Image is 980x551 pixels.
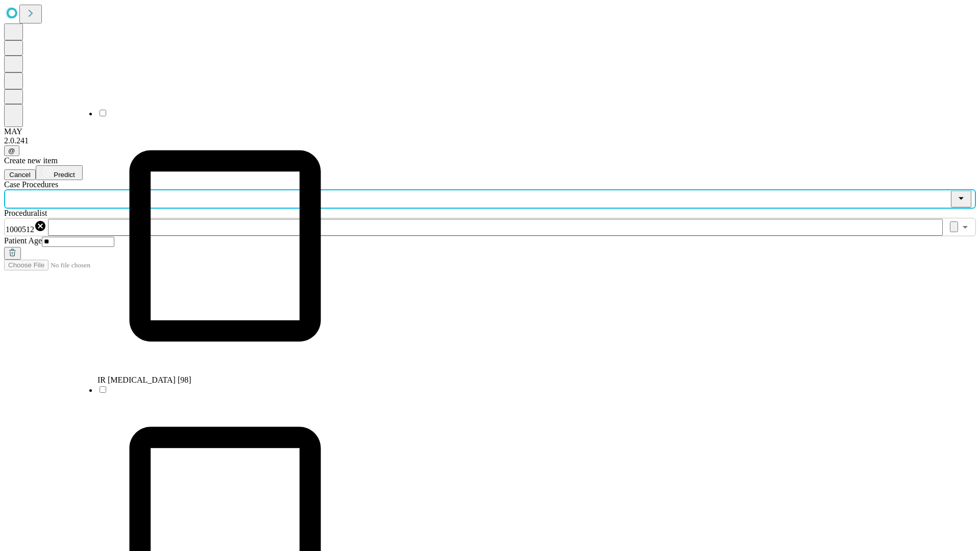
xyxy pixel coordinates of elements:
[36,165,83,180] button: Predict
[4,180,58,189] span: Scheduled Procedure
[951,191,971,208] button: Close
[4,236,42,245] span: Patient Age
[54,171,75,179] span: Predict
[958,220,972,234] button: Open
[4,209,47,217] span: Proceduralist
[4,136,976,145] div: 2.0.241
[4,127,976,136] div: MAY
[4,145,19,156] button: @
[950,221,958,232] button: Clear
[4,156,58,165] span: Create new item
[9,171,31,179] span: Cancel
[6,220,46,234] div: 1000512
[6,225,34,234] span: 1000512
[8,147,15,155] span: @
[97,375,191,384] span: IR [MEDICAL_DATA] [98]
[4,169,36,180] button: Cancel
